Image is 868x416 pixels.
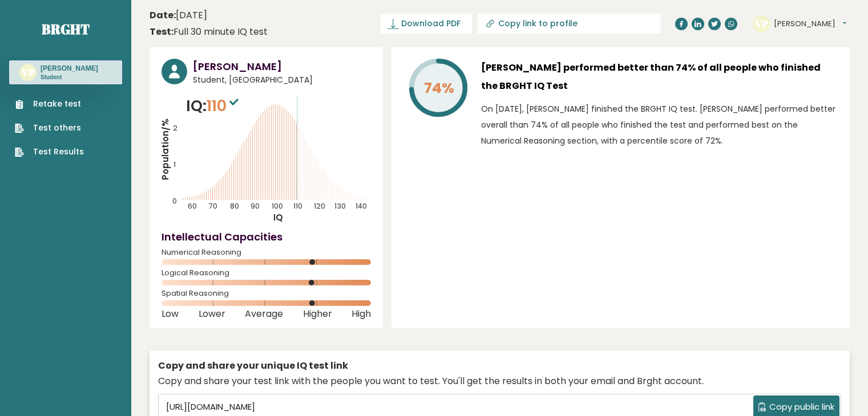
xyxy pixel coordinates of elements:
[162,250,371,255] span: Numerical Reasoning
[774,18,846,30] button: [PERSON_NAME]
[207,95,241,116] span: 110
[41,64,98,73] h3: [PERSON_NAME]
[381,14,472,34] a: Download PDF
[293,201,302,211] tspan: 110
[356,201,367,211] tspan: 140
[401,18,461,30] span: Download PDF
[162,271,371,275] span: Logical Reasoning
[162,312,179,316] span: Low
[314,201,325,211] tspan: 120
[162,291,371,296] span: Spatial Reasoning
[769,401,834,414] span: Copy public link
[172,196,177,206] tspan: 0
[188,201,197,211] tspan: 60
[186,95,241,117] p: IQ:
[352,312,371,316] span: High
[481,59,838,95] h3: [PERSON_NAME] performed better than 74% of all people who finished the BRGHT IQ Test
[41,74,98,81] p: Student
[21,66,35,79] text: VP
[158,374,841,388] div: Copy and share your test link with the people you want to test. You'll get the results in both yo...
[173,123,177,133] tspan: 2
[251,201,260,211] tspan: 90
[193,74,371,86] span: Student, [GEOGRAPHIC_DATA]
[150,9,207,22] time: [DATE]
[273,211,283,223] tspan: IQ
[159,119,171,180] tspan: Population/%
[272,201,283,211] tspan: 100
[150,25,173,38] b: Test:
[424,78,454,98] tspan: 74%
[193,59,371,74] h3: [PERSON_NAME]
[162,229,371,244] h4: Intellectual Capacities
[481,101,838,149] p: On [DATE], [PERSON_NAME] finished the BRGHT IQ test. [PERSON_NAME] performed better overall than ...
[230,201,239,211] tspan: 80
[150,9,176,22] b: Date:
[42,20,90,38] a: Brght
[150,25,268,39] div: Full 30 minute IQ test
[158,359,841,373] div: Copy and share your unique IQ test link
[303,312,332,316] span: Higher
[754,17,768,30] text: VP
[15,146,84,158] a: Test Results
[209,201,217,211] tspan: 70
[199,312,225,316] span: Lower
[15,122,84,134] a: Test others
[173,160,176,169] tspan: 1
[245,312,283,316] span: Average
[15,98,84,110] a: Retake test
[334,201,346,211] tspan: 130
